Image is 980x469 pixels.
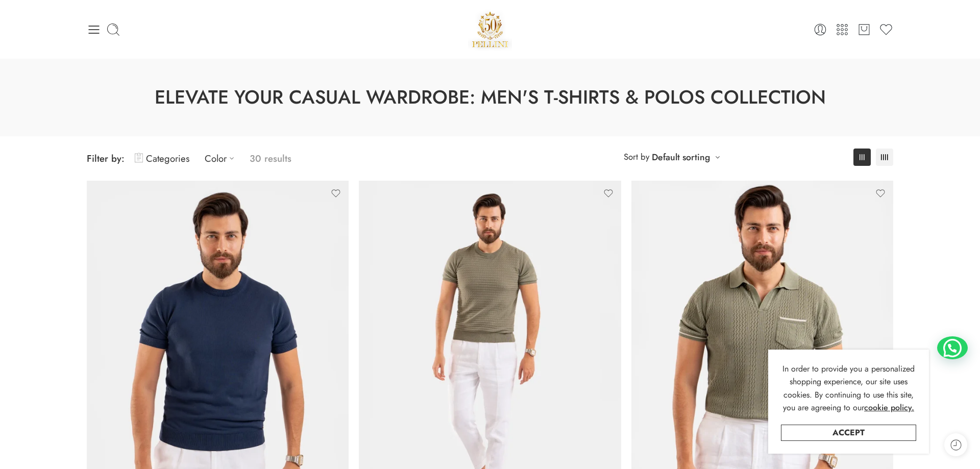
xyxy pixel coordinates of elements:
a: Cart [857,22,871,37]
a: Default sorting [652,150,710,164]
a: Accept [781,425,916,441]
h1: Elevate Your Casual Wardrobe: Men's T-Shirts & Polos Collection [26,84,954,111]
a: Wishlist [879,22,893,37]
span: Sort by [624,149,649,165]
p: 30 results [250,146,291,170]
span: In order to provide you a personalized shopping experience, our site uses cookies. By continuing ... [782,363,915,414]
span: Filter by: [87,152,125,165]
a: Color [205,146,239,170]
img: Pellini [468,8,512,51]
a: Pellini - [468,8,512,51]
a: Categories [135,146,189,170]
a: Login / Register [813,22,827,37]
a: cookie policy. [864,401,914,414]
